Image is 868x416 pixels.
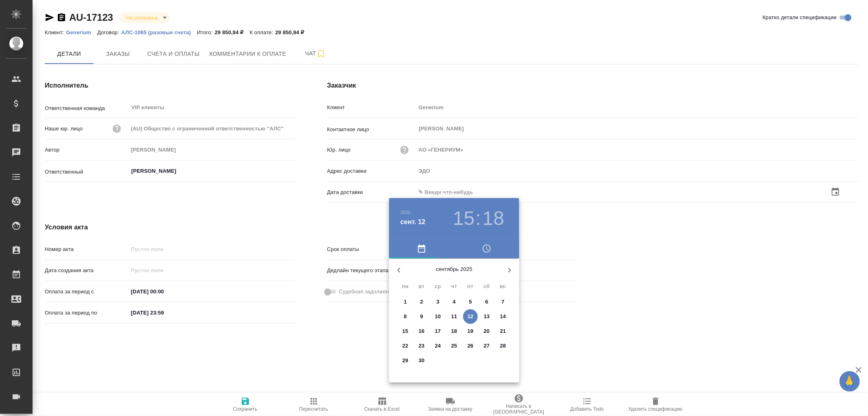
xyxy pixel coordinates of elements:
button: 2025 [400,210,411,215]
button: 28 [496,339,510,353]
button: 8 [398,309,413,324]
button: 24 [431,339,445,353]
span: ср [431,282,445,291]
button: 25 [447,339,461,353]
p: 10 [435,313,441,321]
p: 6 [485,298,488,306]
span: вт [414,282,429,291]
button: 30 [414,353,429,368]
button: сент. 12 [400,217,426,227]
p: 30 [419,357,425,365]
button: 6 [479,295,494,309]
button: 12 [463,309,478,324]
button: 5 [463,295,478,309]
span: пн [398,282,413,291]
button: 26 [463,339,478,353]
p: 28 [500,342,506,350]
p: 25 [451,342,457,350]
p: 7 [501,298,504,306]
button: 29 [398,353,413,368]
p: 2 [420,298,423,306]
p: 1 [404,298,407,306]
p: 21 [500,327,506,335]
span: сб [479,282,494,291]
p: 5 [469,298,472,306]
button: 13 [479,309,494,324]
button: 4 [447,295,461,309]
p: 27 [484,342,490,350]
p: 16 [419,327,425,335]
span: пт [463,282,478,291]
button: 23 [414,339,429,353]
button: 16 [414,324,429,339]
p: 19 [468,327,474,335]
p: 29 [402,357,409,365]
button: 3 [431,295,445,309]
button: 10 [431,309,445,324]
button: 19 [463,324,478,339]
p: сентябрь 2025 [409,265,500,273]
button: 27 [479,339,494,353]
button: 7 [496,295,510,309]
p: 11 [451,313,457,321]
p: 12 [468,313,474,321]
p: 9 [420,313,423,321]
p: 20 [484,327,490,335]
button: 11 [447,309,461,324]
p: 22 [402,342,409,350]
button: 21 [496,324,510,339]
p: 18 [451,327,457,335]
p: 8 [404,313,407,321]
span: чт [447,282,461,291]
button: 9 [414,309,429,324]
button: 2 [414,295,429,309]
p: 13 [484,313,490,321]
p: 17 [435,327,441,335]
button: 18 [483,207,504,230]
h3: : [475,207,481,230]
button: 22 [398,339,413,353]
p: 14 [500,313,506,321]
button: 15 [453,207,474,230]
p: 15 [402,327,409,335]
p: 26 [468,342,474,350]
button: 18 [447,324,461,339]
button: 14 [496,309,510,324]
button: 20 [479,324,494,339]
button: 15 [398,324,413,339]
p: 3 [436,298,439,306]
span: вс [496,282,510,291]
p: 24 [435,342,441,350]
button: 1 [398,295,413,309]
p: 23 [419,342,425,350]
p: 4 [453,298,455,306]
button: 17 [431,324,445,339]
